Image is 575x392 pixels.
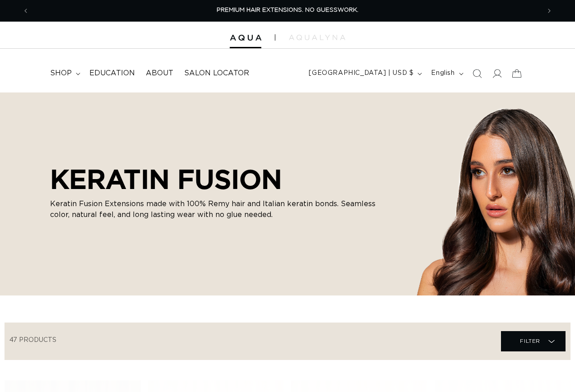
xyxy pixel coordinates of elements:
[16,2,36,19] button: Previous announcement
[179,63,255,83] a: Salon Locator
[45,63,84,83] summary: shop
[501,331,566,351] summary: Filter
[146,69,173,78] span: About
[140,63,179,83] a: About
[539,2,559,19] button: Next announcement
[520,332,540,350] span: Filter
[467,64,487,83] summary: Search
[289,35,345,40] img: aqualyna.com
[50,163,393,195] h2: KERATIN FUSION
[431,69,454,78] span: English
[309,69,413,78] span: [GEOGRAPHIC_DATA] | USD $
[303,65,426,82] button: [GEOGRAPHIC_DATA] | USD $
[50,198,393,220] p: Keratin Fusion Extensions made with 100% Remy hair and Italian keratin bonds. Seamless color, nat...
[84,63,140,83] a: Education
[230,35,261,41] img: Aqua Hair Extensions
[217,7,358,13] span: PREMIUM HAIR EXTENSIONS. NO GUESSWORK.
[89,69,135,78] span: Education
[50,69,72,78] span: shop
[9,337,56,343] span: 47 products
[426,65,467,82] button: English
[184,69,249,78] span: Salon Locator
